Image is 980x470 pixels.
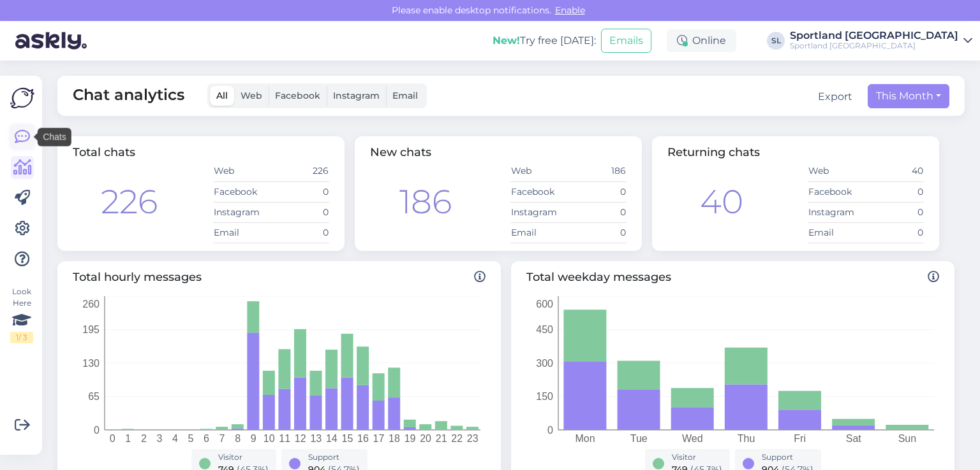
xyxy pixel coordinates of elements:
[88,391,100,402] tspan: 65
[738,433,755,444] tspan: Thu
[82,298,100,309] tspan: 260
[125,433,131,444] tspan: 1
[251,433,256,444] tspan: 9
[818,89,852,104] button: Export
[547,424,553,435] tspan: 0
[568,202,627,222] td: 0
[667,145,760,159] span: Returning chats
[310,433,322,444] tspan: 13
[110,433,115,444] tspan: 0
[82,324,100,335] tspan: 195
[790,41,958,51] div: Sportland [GEOGRAPHIC_DATA]
[10,332,33,343] div: 1 / 3
[536,324,553,335] tspan: 450
[790,31,958,41] div: Sportland [GEOGRAPHIC_DATA]
[420,433,431,444] tspan: 20
[667,29,736,52] div: Online
[389,433,400,444] tspan: 18
[808,182,866,202] td: Facebook
[866,182,924,202] td: 0
[405,433,416,444] tspan: 19
[73,269,486,286] span: Total hourly messages
[672,452,722,463] div: Visitor
[241,90,262,101] span: Web
[526,269,939,286] span: Total weekday messages
[866,202,924,222] td: 0
[467,433,479,444] tspan: 23
[568,222,627,243] td: 0
[73,83,184,108] span: Chat analytics
[898,433,916,444] tspan: Sun
[219,433,225,444] tspan: 7
[601,29,651,53] button: Emails
[682,433,703,444] tspan: Wed
[156,433,162,444] tspan: 3
[436,433,447,444] tspan: 21
[373,433,385,444] tspan: 17
[235,433,241,444] tspan: 8
[399,177,452,227] div: 186
[218,452,269,463] div: Visitor
[275,90,320,101] span: Facebook
[326,433,338,444] tspan: 14
[568,182,627,202] td: 0
[510,182,568,202] td: Facebook
[73,145,135,159] span: Total chats
[551,4,589,16] span: Enable
[308,452,360,463] div: Support
[868,84,949,108] button: This Month
[846,433,862,444] tspan: Sat
[808,202,866,222] td: Instagram
[94,424,100,435] tspan: 0
[82,357,100,368] tspan: 130
[493,33,596,48] div: Try free [DATE]:
[700,177,743,227] div: 40
[204,433,209,444] tspan: 6
[213,202,271,222] td: Instagram
[510,161,568,182] td: Web
[213,182,271,202] td: Facebook
[790,31,972,51] a: Sportland [GEOGRAPHIC_DATA]Sportland [GEOGRAPHIC_DATA]
[568,161,627,182] td: 186
[510,202,568,222] td: Instagram
[10,286,33,343] div: Look Here
[630,433,648,444] tspan: Tue
[370,145,431,159] span: New chats
[357,433,369,444] tspan: 16
[271,182,329,202] td: 0
[213,222,271,243] td: Email
[536,298,553,309] tspan: 600
[333,90,380,101] span: Instagram
[271,202,329,222] td: 0
[101,177,158,227] div: 226
[279,433,290,444] tspan: 11
[451,433,463,444] tspan: 22
[575,433,595,444] tspan: Mon
[264,433,275,444] tspan: 10
[271,161,329,182] td: 226
[866,222,924,243] td: 0
[295,433,306,444] tspan: 12
[213,161,271,182] td: Web
[808,161,866,182] td: Web
[392,90,418,101] span: Email
[172,433,178,444] tspan: 4
[866,161,924,182] td: 40
[10,86,34,110] img: Askly Logo
[794,433,806,444] tspan: Fri
[271,222,329,243] td: 0
[536,357,553,368] tspan: 300
[141,433,147,444] tspan: 2
[341,433,353,444] tspan: 15
[767,32,785,50] div: SL
[808,222,866,243] td: Email
[38,128,71,146] div: Chats
[493,34,520,46] b: New!
[188,433,194,444] tspan: 5
[216,90,228,101] span: All
[510,222,568,243] td: Email
[762,452,813,463] div: Support
[536,391,553,402] tspan: 150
